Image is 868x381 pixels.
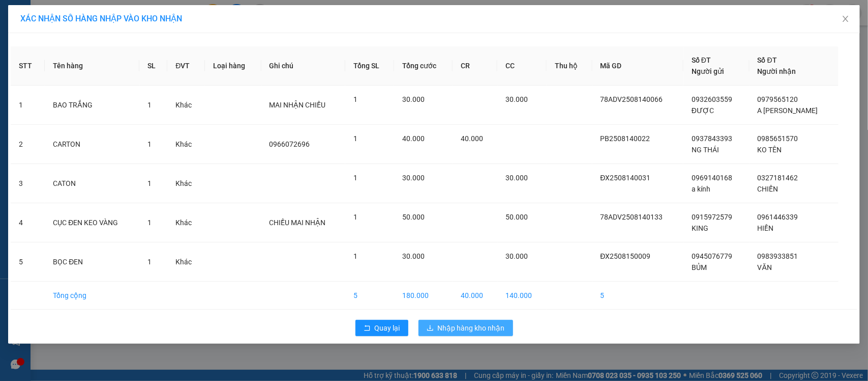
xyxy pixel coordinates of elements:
span: MAI NHẬN CHIỀU [270,101,326,109]
div: PHÚC [79,33,148,45]
th: Loại hàng [205,46,261,86]
span: 30.000 [402,174,425,182]
th: ĐVT [167,46,205,86]
span: 1 [147,140,152,148]
span: close [842,15,850,23]
span: Quay lại [375,322,400,334]
span: 0937843393 [692,134,732,143]
button: downloadNhập hàng kho nhận [418,320,513,336]
span: 30.000 [402,252,425,260]
td: Khác [167,164,205,203]
span: VĂN [758,263,772,271]
span: 0932603559 [692,95,732,103]
div: VP Quận 5 [79,9,148,33]
span: ĐƯỢC [692,106,714,115]
td: 3 [11,164,45,203]
span: 0961446339 [758,213,798,221]
span: CHIỀU MAI NHẬN [270,219,326,227]
span: 1 [147,258,152,266]
th: Tổng SL [345,46,394,86]
span: CR : [8,67,23,77]
span: 0969140168 [692,174,732,182]
span: 1 [147,179,152,187]
td: 1 [11,86,45,125]
span: HIỀN [758,224,774,232]
td: Khác [167,242,205,282]
span: 78ADV2508140133 [601,213,663,221]
th: CC [497,46,547,86]
span: 1 [147,219,152,227]
span: 0985651570 [758,134,798,143]
span: 1 [353,174,357,182]
span: 40.000 [402,134,425,143]
span: ĐX2508150009 [601,252,651,260]
span: Số ĐT [758,56,777,64]
td: CỤC ĐEN KEO VÀNG [45,203,139,242]
td: Tổng cộng [45,282,139,310]
span: 0966072696 [270,140,310,148]
span: 1 [353,213,357,221]
span: PB2508140022 [601,134,650,143]
div: VP Đắk Nhau [9,9,72,33]
th: Tổng cước [394,46,453,86]
span: 1 [353,134,357,143]
td: CATON [45,164,139,203]
span: 30.000 [505,174,528,182]
span: 30.000 [402,95,425,103]
span: ĐX2508140031 [601,174,651,182]
td: 5 [592,282,684,310]
td: 140.000 [497,282,547,310]
button: rollbackQuay lại [355,320,408,336]
span: a kính [692,185,710,193]
td: 4 [11,203,45,242]
span: Nhập hàng kho nhận [438,322,505,334]
span: 50.000 [402,213,425,221]
div: PHI [9,33,72,45]
td: Khác [167,86,205,125]
th: SL [139,46,168,86]
th: Thu hộ [547,46,592,86]
span: 0979565120 [758,95,798,103]
span: 40.000 [461,134,483,143]
th: Tên hàng [45,46,139,86]
span: A [PERSON_NAME] [758,106,818,115]
span: rollback [364,324,371,333]
span: 0983933851 [758,252,798,260]
span: 1 [353,252,357,260]
span: Người gửi [692,67,724,75]
span: 1 [147,101,152,109]
span: 50.000 [505,213,528,221]
span: Gửi: [9,10,24,20]
span: NG THÁI [692,146,719,154]
span: 78ADV2508140066 [601,95,663,103]
button: Close [831,5,860,34]
span: 0327181462 [758,174,798,182]
span: CHIẾN [758,185,779,193]
span: 0915972579 [692,213,732,221]
th: CR [453,46,497,86]
span: Số ĐT [692,56,711,64]
td: 2 [11,125,45,164]
td: 5 [345,282,394,310]
th: STT [11,46,45,86]
span: KING [692,224,708,232]
th: Ghi chú [261,46,346,86]
td: 40.000 [453,282,497,310]
span: KO TÊN [758,146,782,154]
td: 5 [11,242,45,282]
th: Mã GD [592,46,684,86]
td: BAO TRẮNG [45,86,139,125]
span: Người nhận [758,67,796,75]
td: Khác [167,125,205,164]
span: 0945076779 [692,252,732,260]
td: Khác [167,203,205,242]
td: CARTON [45,125,139,164]
span: Nhận: [79,10,104,20]
span: 30.000 [505,95,528,103]
span: 1 [353,95,357,103]
span: BỦM [692,263,707,271]
span: 30.000 [505,252,528,260]
span: XÁC NHẬN SỐ HÀNG NHẬP VÀO KHO NHẬN [20,14,182,23]
td: BỌC ĐEN [45,242,139,282]
span: download [427,324,434,333]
